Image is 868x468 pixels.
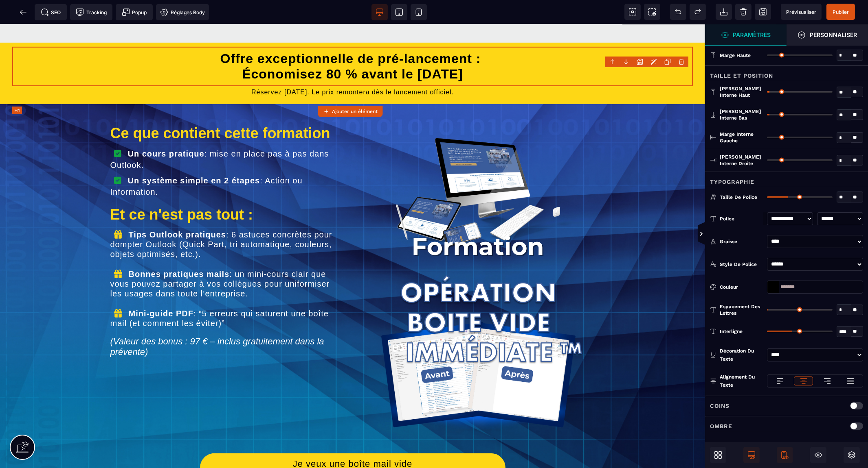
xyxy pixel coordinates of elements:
span: Ouvrir le gestionnaire de styles [787,24,868,46]
span: [PERSON_NAME] interne droite [720,154,763,167]
span: Publier [833,9,849,15]
span: Marge haute [720,52,751,59]
span: Enregistrer le contenu [826,4,855,20]
div: Ce que contient cette formation [110,100,344,118]
span: Masquer le bloc [810,447,826,463]
span: Voir mobile [411,4,427,20]
span: Aperçu [781,4,822,20]
b: Mini-guide PDF [129,285,194,294]
span: Retour [15,4,31,20]
div: Décoration du texte [720,347,763,363]
span: Ouvrir les calques [844,447,860,463]
button: Je veux une boîte mail videpour seulement 19,90 € [200,429,505,458]
h1: Offre exceptionnelle de pré-lancement : Économisez 80 % avant le [DATE] [12,22,693,62]
b: Tips Outlook pratiques [129,206,226,215]
strong: Ajouter un élément [332,109,378,114]
span: Défaire [670,4,686,20]
div: Typographie [705,172,868,187]
button: Ajouter un élément [318,106,383,117]
span: Enregistrer [755,4,771,20]
span: Favicon [156,4,209,20]
text: Réservez [DATE]. Le prix remontera dès le lancement officiel. [12,62,693,74]
span: Voir bureau [371,4,388,20]
span: Popup [122,8,147,16]
strong: Paramètres [733,32,771,38]
span: Rétablir [690,4,706,20]
span: Code de suivi [70,4,112,20]
p: Alignement du texte [710,373,763,389]
span: Espacement des lettres [720,303,763,316]
div: Police [720,215,763,223]
span: Prévisualiser [786,9,816,15]
span: [PERSON_NAME] interne haut [720,85,763,98]
span: Marge interne gauche [720,131,763,144]
span: Capture d'écran [644,4,660,20]
span: Réglages Body [160,8,205,16]
text: : 6 astuces concrètes pour dompter Outlook (Quick Part, tri automatique, couleurs, objets optimis... [110,204,332,236]
span: Afficher les vues [705,222,713,246]
div: Style de police [720,260,763,268]
p: Coins [710,401,730,411]
strong: Personnaliser [810,32,857,38]
i: (Valeur des bonus : 97 € – inclus gratuitement dans la prévente) [110,312,324,333]
span: Afficher le mobile [777,447,793,463]
span: [PERSON_NAME] interne bas [720,108,763,121]
span: Voir les composants [624,4,641,20]
b: Bonnes pratiques mails [129,245,230,254]
span: SEO [41,8,61,16]
b: Un système simple en 2 étapes [128,152,260,161]
span: Ouvrir les blocs [710,447,726,463]
span: Afficher le desktop [743,447,760,463]
span: Nettoyage [735,4,752,20]
text: : Action ou Information. [110,150,303,174]
span: Voir tablette [391,4,407,20]
p: Ombre [710,421,732,431]
div: Et ce n'est pas tout : [110,181,344,199]
div: Taille et position [705,65,868,81]
span: Importer [716,4,732,20]
text: : “5 erreurs qui saturent une boîte mail (et comment les éviter)” [110,283,329,305]
b: Un cours pratique [128,125,204,134]
span: Taille de police [720,194,757,200]
span: Tracking [76,8,107,16]
span: Métadata SEO [35,4,67,20]
span: Ouvrir le gestionnaire de styles [705,24,787,46]
div: Graisse [720,237,763,246]
text: : un mini-cours clair que vous pouvez partager à vos collègues pour uniformiser les usages dans t... [110,243,330,276]
img: 107ef3058efd25ff59d879a609863dea_mediamodifier_image02.png [362,92,595,249]
div: Couleur [720,283,763,291]
img: 5d5a48a0a2c1216bb08c46438092e2f4_OBI-_Avant-_Apres_07.png [362,250,595,405]
text: : mise en place pas à pas dans Outlook. [110,123,329,147]
span: Interligne [720,328,743,335]
span: Créer une alerte modale [116,4,153,20]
